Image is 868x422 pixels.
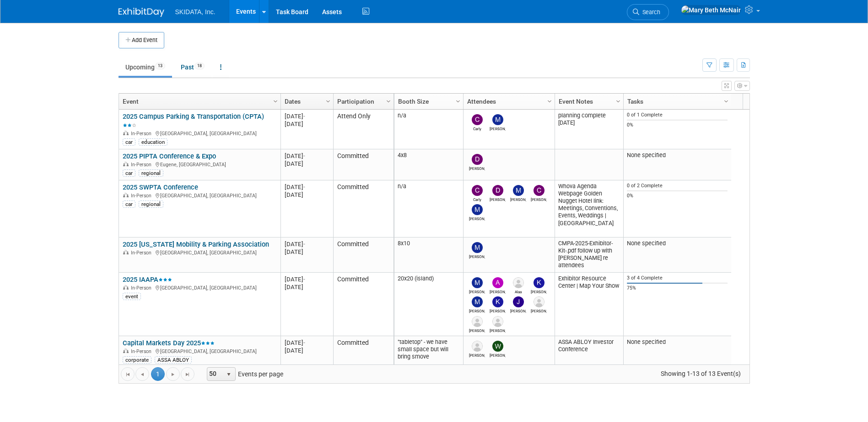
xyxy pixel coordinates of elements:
div: Damon Kessler [469,165,485,171]
div: [GEOGRAPHIC_DATA], [GEOGRAPHIC_DATA] [123,191,276,199]
img: Mary Beth McNair [681,5,741,15]
div: Andy Shenberger [490,288,506,294]
span: In-Person [131,348,154,354]
td: Committed [333,237,394,273]
img: In-Person Event [123,285,129,290]
a: Column Settings [383,94,394,107]
img: Andy Shenberger [492,277,503,288]
div: [GEOGRAPHIC_DATA], [GEOGRAPHIC_DATA] [123,129,276,137]
td: n/a [394,110,463,149]
a: Dates [285,94,327,109]
a: Event Notes [559,94,617,109]
div: regional [139,169,163,177]
td: Committed [333,336,394,367]
div: Dave Luken [469,352,485,358]
div: Alaa Abdallaoui [510,288,526,294]
a: Past18 [174,58,211,76]
div: education [139,138,167,146]
div: [GEOGRAPHIC_DATA], [GEOGRAPHIC_DATA] [123,284,276,291]
img: Malloy Pohrer [492,114,503,125]
span: Go to the previous page [139,371,146,378]
a: 2025 IAAPA [123,275,172,284]
div: Wesley Martin [490,352,506,358]
td: Attend Only [333,110,394,149]
div: Damon Kessler [490,196,506,202]
img: In-Person Event [123,348,129,353]
a: Tasks [627,94,725,109]
div: Kim Masoner [490,307,506,313]
div: 0 of 2 Complete [627,183,728,189]
img: Alaa Abdallaoui [513,277,524,288]
div: [GEOGRAPHIC_DATA], [GEOGRAPHIC_DATA] [123,248,276,256]
a: Go to the previous page [135,367,149,381]
div: Carly Jansen [469,125,485,131]
div: 0% [627,122,728,128]
a: Column Settings [270,94,280,107]
div: car [123,138,135,146]
a: Column Settings [323,94,333,107]
span: - [303,153,305,159]
a: 2025 PIPTA Conference & Expo [123,152,216,160]
img: Kim Masoner [492,296,503,307]
a: Event [123,94,275,109]
div: 75% [627,285,728,291]
img: ExhibitDay [119,8,164,17]
div: [DATE] [285,183,329,191]
img: In-Person Event [123,193,129,197]
img: Keith Lynch [534,277,545,288]
div: None specified [627,152,728,159]
span: Column Settings [615,98,622,105]
img: Christopher Archer [534,185,545,196]
div: [DATE] [285,283,329,291]
span: Showing 1-13 of 13 Event(s) [652,367,749,380]
td: Committed [333,149,394,180]
a: 2025 SWPTA Conference [123,183,198,191]
td: Whova Agenda Webpage Golden Nugget Hotel link: Meetings, Conventions, Events, Weddings | [GEOGRAP... [555,180,623,237]
div: None specified [627,240,728,247]
span: - [303,113,305,120]
div: Michael Ball [469,288,485,294]
div: John Keefe [510,307,526,313]
span: Events per page [195,367,292,381]
div: Cesare Paciello [469,327,485,333]
div: ASSA ABLOY [155,356,192,364]
td: "tabletop" - we have small space but will bring smove [394,336,463,367]
a: Participation [337,94,388,109]
span: In-Person [131,193,154,199]
a: Go to the last page [181,367,194,381]
td: 4x8 [394,149,463,180]
button: Add Event [119,32,164,48]
div: [DATE] [285,160,329,168]
span: Search [639,9,660,16]
td: 20x20 (island) [394,273,463,336]
div: [DATE] [285,347,329,354]
span: select [225,371,232,378]
span: In-Person [131,162,154,168]
span: In-Person [131,285,154,291]
span: 50 [207,368,223,380]
span: 13 [155,63,165,69]
img: Damon Kessler [492,185,503,196]
img: Josef Lageder [534,296,545,307]
img: Michael Ball [472,277,483,288]
div: [DATE] [285,120,329,128]
div: Malloy Pohrer [469,307,485,313]
div: Michael Ball [469,253,485,259]
img: Cesare Paciello [472,316,483,327]
img: Malloy Pohrer [472,296,483,307]
img: In-Person Event [123,250,129,254]
div: regional [139,200,163,208]
div: Christopher Archer [531,196,547,202]
div: None specified [627,338,728,346]
a: Column Settings [613,94,623,107]
td: planning complete [DATE] [555,110,623,149]
div: car [123,169,135,177]
a: Column Settings [545,94,555,107]
td: 8x10 [394,237,463,273]
img: Carly Jansen [472,185,483,196]
div: [DATE] [285,248,329,256]
a: Capital Markets Day 2025 [123,339,215,347]
span: Column Settings [454,98,462,105]
div: event [123,293,141,300]
div: [DATE] [285,112,329,120]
